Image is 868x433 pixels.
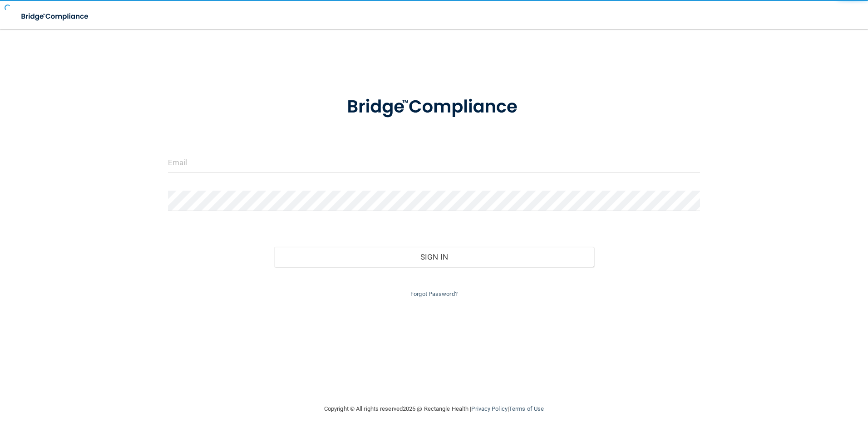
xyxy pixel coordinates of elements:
button: Sign In [274,247,594,267]
a: Forgot Password? [410,290,458,297]
a: Privacy Policy [471,405,507,412]
img: bridge_compliance_login_screen.278c3ca4.svg [14,7,97,26]
img: bridge_compliance_login_screen.278c3ca4.svg [328,84,540,131]
div: Copyright © All rights reserved 2025 @ Rectangle Health | | [268,394,600,423]
a: Terms of Use [509,405,544,412]
input: Email [168,153,700,173]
